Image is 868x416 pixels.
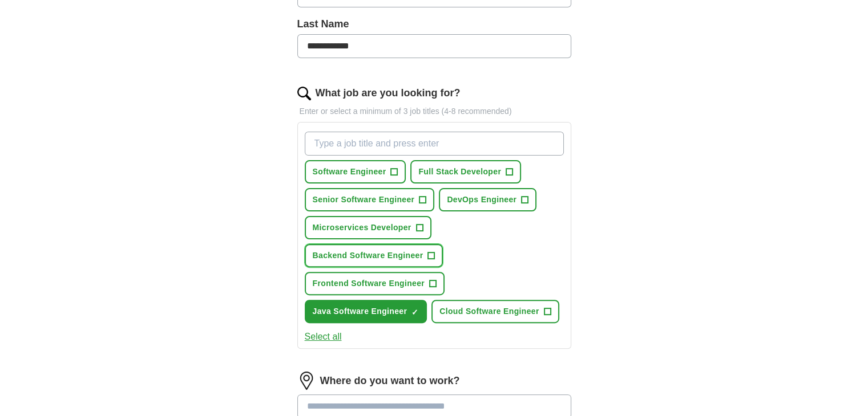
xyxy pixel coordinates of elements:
span: Frontend Software Engineer [313,278,425,289]
button: Cloud Software Engineer [431,300,559,323]
button: Full Stack Developer [410,160,521,183]
button: DevOps Engineer [439,188,536,211]
label: Where do you want to work? [320,373,460,389]
span: Cloud Software Engineer [439,305,539,317]
label: Last Name [297,17,571,32]
span: DevOps Engineer [447,194,516,206]
button: Select all [305,330,342,344]
span: Senior Software Engineer [313,194,415,206]
label: What job are you looking for? [316,85,461,101]
button: Senior Software Engineer [305,188,435,211]
button: Backend Software Engineer [305,244,443,267]
span: Java Software Engineer [313,305,407,317]
button: Frontend Software Engineer [305,272,445,295]
span: Backend Software Engineer [313,250,423,262]
p: Enter or select a minimum of 3 job titles (4-8 recommended) [297,105,571,117]
input: Type a job title and press enter [305,132,564,156]
img: search.png [297,87,311,100]
button: Microservices Developer [305,216,431,239]
button: Java Software Engineer✓ [305,300,427,323]
span: Software Engineer [313,166,386,178]
span: Full Stack Developer [418,166,501,178]
button: Software Engineer [305,160,406,183]
span: ✓ [411,308,418,317]
img: location.png [297,372,316,390]
span: Microservices Developer [313,222,411,234]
